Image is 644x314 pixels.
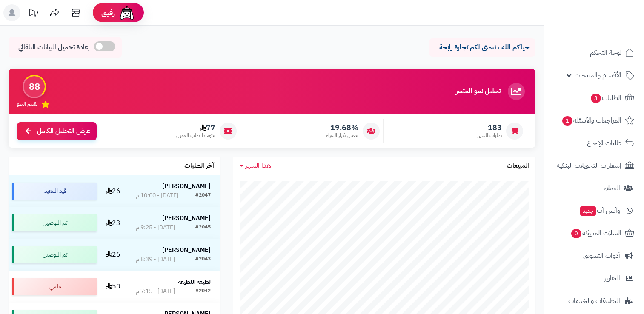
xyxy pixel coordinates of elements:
span: العملاء [604,182,620,194]
a: العملاء [550,178,639,198]
a: التقارير [550,268,639,288]
span: أدوات التسويق [583,250,620,262]
h3: تحليل نمو المتجر [456,88,501,95]
span: إعادة تحميل البيانات التلقائي [18,43,90,52]
span: هذا الشهر [246,160,271,171]
span: إشعارات التحويلات البنكية [557,160,621,171]
span: التقارير [604,272,620,284]
span: جديد [580,206,596,216]
div: [DATE] - 7:15 م [136,287,175,296]
a: المراجعات والأسئلة1 [550,110,639,131]
a: التطبيقات والخدمات [550,291,639,311]
span: الأقسام والمنتجات [575,69,621,81]
span: عرض التحليل الكامل [37,126,90,136]
img: ai-face.png [118,4,135,21]
div: #2045 [195,223,211,232]
td: 50 [100,271,126,303]
h3: المبيعات [507,162,529,170]
span: طلبات الإرجاع [587,137,621,149]
a: الطلبات3 [550,88,639,108]
span: تقييم النمو [17,100,37,108]
div: [DATE] - 9:25 م [136,223,175,232]
a: هذا الشهر [240,161,271,171]
span: طلبات الشهر [477,132,502,139]
div: [DATE] - 10:00 م [136,191,178,200]
span: 183 [477,123,502,132]
td: 23 [100,207,126,239]
strong: [PERSON_NAME] [162,245,211,254]
span: 3 [591,94,601,103]
div: #2043 [195,255,211,264]
span: المراجعات والأسئلة [561,114,621,126]
div: تم التوصيل [12,214,97,231]
div: قيد التنفيذ [12,183,97,200]
strong: لطيفة اللطيفة [178,277,211,286]
span: 1 [562,116,572,126]
div: #2042 [195,287,211,296]
a: السلات المتروكة0 [550,223,639,243]
span: 77 [176,123,215,132]
a: لوحة التحكم [550,43,639,63]
h3: آخر الطلبات [184,162,214,170]
strong: [PERSON_NAME] [162,182,211,191]
span: التطبيقات والخدمات [568,295,620,307]
p: حياكم الله ، نتمنى لكم تجارة رابحة [435,43,529,52]
strong: [PERSON_NAME] [162,214,211,223]
a: عرض التحليل الكامل [17,122,97,140]
div: #2047 [195,191,211,200]
div: ملغي [12,278,97,295]
a: طلبات الإرجاع [550,133,639,153]
span: معدل تكرار الشراء [326,132,358,139]
td: 26 [100,239,126,271]
span: وآتس آب [579,205,620,217]
span: 19.68% [326,123,358,132]
span: الطلبات [590,92,621,104]
span: 0 [571,229,581,238]
span: السلات المتروكة [570,227,621,239]
span: متوسط طلب العميل [176,132,215,139]
a: إشعارات التحويلات البنكية [550,155,639,176]
div: تم التوصيل [12,246,97,263]
span: لوحة التحكم [590,47,621,59]
td: 26 [100,175,126,207]
div: [DATE] - 8:39 م [136,255,175,264]
a: تحديثات المنصة [23,4,44,23]
a: أدوات التسويق [550,245,639,266]
span: رفيق [101,8,115,18]
a: وآتس آبجديد [550,200,639,221]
